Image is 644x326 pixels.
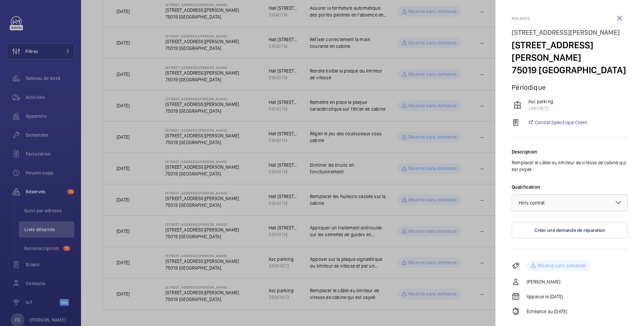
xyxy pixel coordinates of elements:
img: elevator.svg [513,101,521,109]
a: Contrat Spécifique Client [528,119,587,126]
label: Qualification [512,184,628,190]
p: 28901673 [528,105,628,112]
p: [PERSON_NAME] [527,278,560,285]
p: Asc parking [528,98,628,105]
h5: Périodique [512,83,628,91]
span: Hors contrat [519,200,545,206]
p: Apparue le [DATE] [527,293,563,300]
p: Réserve [512,16,628,21]
button: Créer une demande de réparation [512,222,628,238]
p: Échéance au [DATE] [527,308,567,315]
div: [STREET_ADDRESS][PERSON_NAME] [512,26,628,39]
h4: [STREET_ADDRESS][PERSON_NAME] 75019 [GEOGRAPHIC_DATA] [512,26,628,76]
p: Réserve sans demande [537,262,586,269]
p: Remplacer le câble du limiteur de vitesse de cabine qui est oxydé [512,159,628,173]
div: Description [512,148,628,155]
